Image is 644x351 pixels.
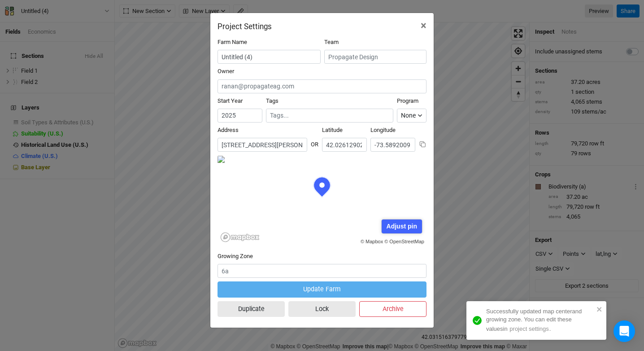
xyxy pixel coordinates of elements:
label: Tags [266,97,278,105]
span: × [421,19,426,32]
button: None [397,109,426,123]
button: Close [413,13,434,38]
label: Address [218,126,239,134]
label: Start Year [218,97,243,105]
button: Archive [359,301,426,317]
div: Adjust pin [382,219,422,233]
h2: Project Settings [218,22,272,31]
button: Copy [419,140,426,148]
div: OR [311,133,318,149]
input: Start Year [218,109,262,123]
input: Tags... [270,111,389,120]
label: Team [324,38,339,46]
label: Farm Name [218,38,247,46]
a: © Mapbox [361,239,383,244]
input: Propagate Design [324,50,426,64]
button: Duplicate [218,301,285,317]
label: Longitude [370,126,396,134]
input: ranan@propagateag.com [218,79,426,93]
a: Mapbox logo [220,232,260,242]
input: Project/Farm Name [218,50,321,64]
input: Address (123 James St...) [218,138,307,152]
span: Successfully updated map center and growing zone . You can edit these values in . [486,308,582,332]
label: Growing Zone [218,252,253,260]
button: Update Farm [218,281,426,297]
div: None [401,111,416,120]
label: Program [397,97,418,105]
a: © OpenStreetMap [384,239,424,244]
button: close [596,305,603,313]
label: Latitude [322,126,343,134]
button: Lock [288,301,356,317]
input: Latitude [322,138,367,152]
input: 6a [218,264,426,278]
label: Owner [218,67,234,75]
input: Longitude [370,138,415,152]
div: Open Intercom Messenger [614,320,635,342]
button: project settings [509,324,549,334]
